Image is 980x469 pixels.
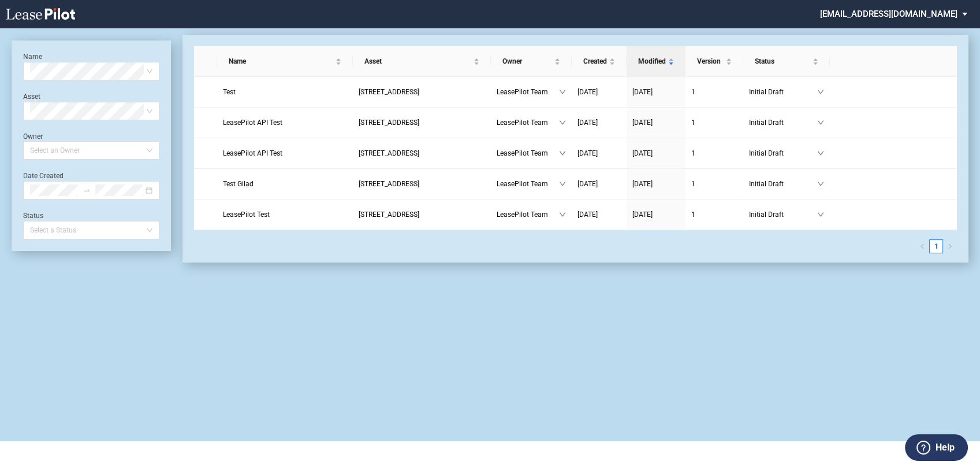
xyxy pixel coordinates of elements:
span: [DATE] [577,149,598,157]
span: Test [223,88,236,96]
span: down [817,180,824,187]
span: down [817,119,824,126]
span: down [559,88,566,95]
span: LeasePilot Team [497,86,559,98]
span: Asset [364,56,471,67]
a: [STREET_ADDRESS] [359,209,485,220]
span: down [817,88,824,95]
span: down [559,211,566,218]
span: 1 [691,149,695,157]
a: [DATE] [577,178,621,190]
a: [DATE] [632,147,680,159]
a: [DATE] [632,86,680,98]
span: 1 [691,88,695,96]
span: Version [697,56,724,67]
a: 1 [691,209,737,220]
a: Test [223,86,347,98]
span: LeasePilot Team [497,178,559,190]
span: [DATE] [577,180,598,188]
span: 1 [691,119,695,127]
span: Initial Draft [749,147,817,159]
span: Status [755,56,810,67]
span: Initial Draft [749,86,817,98]
span: 109 State Street [359,88,419,96]
th: Version [685,46,743,77]
a: 1 [691,147,737,159]
span: right [947,243,953,249]
span: 109 State Street [359,119,419,127]
span: LeasePilot Team [497,117,559,128]
span: [DATE] [577,119,598,127]
li: 1 [929,239,943,253]
a: [STREET_ADDRESS] [359,147,485,159]
a: [STREET_ADDRESS] [359,178,485,190]
a: Test Gilad [223,178,347,190]
span: [DATE] [632,119,653,127]
span: [DATE] [632,180,653,188]
span: down [817,150,824,157]
span: Initial Draft [749,209,817,220]
a: LeasePilot API Test [223,147,347,159]
span: down [559,119,566,126]
span: 109 State Street [359,149,419,157]
a: [STREET_ADDRESS] [359,86,485,98]
span: Initial Draft [749,117,817,128]
a: [DATE] [577,86,621,98]
th: Modified [627,46,685,77]
span: [DATE] [632,88,653,96]
a: 1 [691,178,737,190]
span: to [83,186,91,194]
span: Created [583,56,607,67]
a: 1 [930,240,942,253]
span: [DATE] [577,211,598,219]
button: Help [905,434,968,461]
label: Help [936,440,955,455]
a: 1 [691,86,737,98]
a: [DATE] [577,147,621,159]
span: [DATE] [577,88,598,96]
li: Previous Page [915,239,929,253]
span: Test Gilad [223,180,254,188]
span: LeasePilot Team [497,147,559,159]
span: LeasePilot API Test [223,119,282,127]
th: Status [743,46,830,77]
label: Status [23,212,43,220]
a: LeasePilot Test [223,209,347,220]
label: Name [23,53,42,61]
span: 109 State Street [359,180,419,188]
button: left [915,239,929,253]
span: LeasePilot API Test [223,149,282,157]
span: Modified [638,56,666,67]
label: Asset [23,93,40,101]
a: [DATE] [632,117,680,128]
label: Date Created [23,172,64,180]
span: [DATE] [632,211,653,219]
span: down [559,180,566,187]
th: Name [217,46,353,77]
li: Next Page [943,239,957,253]
th: Owner [491,46,572,77]
span: down [559,150,566,157]
span: [DATE] [632,149,653,157]
span: Owner [502,56,552,67]
a: [DATE] [632,178,680,190]
a: [STREET_ADDRESS] [359,117,485,128]
span: down [817,211,824,218]
span: LeasePilot Test [223,211,270,219]
span: Name [229,56,333,67]
th: Asset [353,46,491,77]
a: 1 [691,117,737,128]
span: Initial Draft [749,178,817,190]
th: Created [572,46,627,77]
span: left [919,243,925,249]
span: 1 [691,180,695,188]
a: [DATE] [577,209,621,220]
span: swap-right [83,186,91,194]
a: [DATE] [577,117,621,128]
a: LeasePilot API Test [223,117,347,128]
button: right [943,239,957,253]
a: [DATE] [632,209,680,220]
span: LeasePilot Team [497,209,559,220]
label: Owner [23,132,43,141]
span: 109 State Street [359,211,419,219]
